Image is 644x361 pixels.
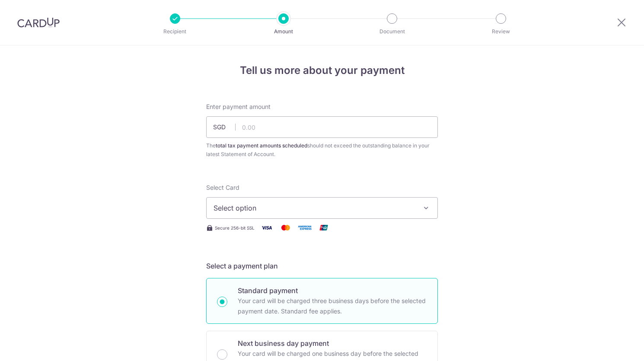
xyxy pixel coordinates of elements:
span: Secure 256-bit SSL [215,224,255,231]
span: Select option [214,203,415,213]
p: Next business day payment [238,338,427,348]
p: Document [360,27,424,36]
h5: Select a payment plan [206,261,438,271]
span: translation missing: en.payables.payment_networks.credit_card.summary.labels.select_card [206,184,239,191]
img: Union Pay [315,222,332,233]
h4: Tell us more about your payment [206,63,438,78]
p: Amount [252,27,316,36]
p: Standard payment [238,285,427,296]
span: SGD [213,123,236,131]
button: Select option [206,197,438,219]
div: The should not exceed the outstanding balance in your latest Statement of Account. [206,141,438,159]
img: Mastercard [277,222,294,233]
span: Enter payment amount [206,102,271,111]
img: Visa [258,222,275,233]
img: CardUp [17,17,60,28]
img: American Express [296,222,313,233]
p: Recipient [143,27,207,36]
input: 0.00 [206,116,438,138]
b: total tax payment amounts scheduled [216,142,307,149]
p: Review [469,27,533,36]
p: Your card will be charged three business days before the selected payment date. Standard fee appl... [238,296,427,316]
